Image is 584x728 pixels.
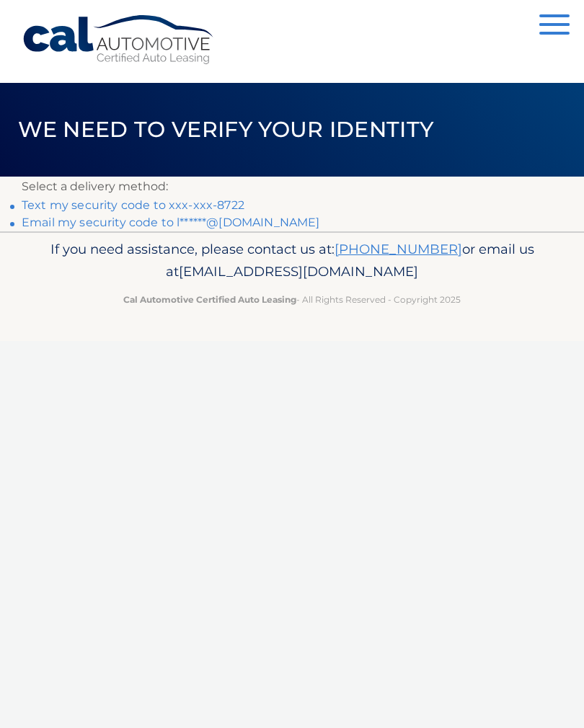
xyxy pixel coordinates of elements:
[22,198,244,212] a: Text my security code to xxx-xxx-8722
[22,14,216,66] a: Cal Automotive
[22,238,562,284] p: If you need assistance, please contact us at: or email us at
[123,294,296,305] strong: Cal Automotive Certified Auto Leasing
[539,14,570,38] button: Menu
[18,116,434,143] span: We need to verify your identity
[179,263,418,280] span: [EMAIL_ADDRESS][DOMAIN_NAME]
[22,177,562,197] p: Select a delivery method:
[22,216,320,229] a: Email my security code to l******@[DOMAIN_NAME]
[335,241,462,257] a: [PHONE_NUMBER]
[22,292,562,307] p: - All Rights Reserved - Copyright 2025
